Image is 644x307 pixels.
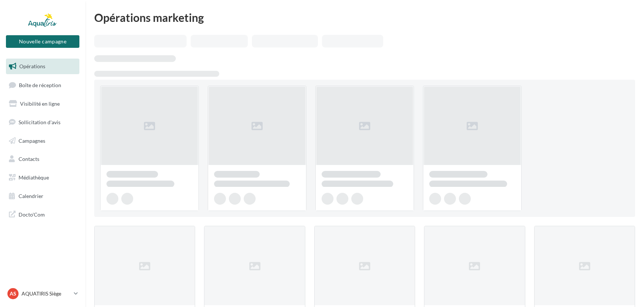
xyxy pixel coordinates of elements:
span: Visibilité en ligne [20,100,60,107]
span: Médiathèque [19,174,49,181]
a: Boîte de réception [4,77,81,93]
a: Médiathèque [4,170,81,185]
div: Opérations marketing [94,12,635,23]
span: Opérations [19,63,45,69]
a: Opérations [4,59,81,74]
span: Sollicitation d'avis [19,119,60,125]
a: Docto'Com [4,207,81,222]
a: Calendrier [4,188,81,204]
span: Boîte de réception [19,82,61,88]
a: Campagnes [4,133,81,149]
a: Sollicitation d'avis [4,115,81,130]
span: Calendrier [19,193,43,199]
span: Campagnes [19,137,45,143]
a: Visibilité en ligne [4,96,81,112]
span: AS [10,290,16,297]
a: Contacts [4,151,81,167]
a: AS AQUATIRIS Siège [6,287,79,301]
p: AQUATIRIS Siège [22,290,71,297]
span: Docto'Com [19,209,45,219]
span: Contacts [19,156,39,162]
button: Nouvelle campagne [6,35,79,48]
